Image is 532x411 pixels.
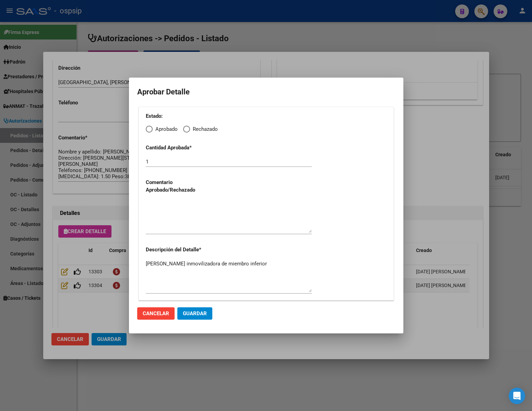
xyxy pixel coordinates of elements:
[146,113,163,119] strong: Estado:
[143,310,169,317] span: Cancelar
[146,246,218,254] p: Descripción del Detalle
[146,179,218,194] p: Comentario Aprobado/Rechazado
[153,125,178,133] span: Aprobado
[190,125,218,133] span: Rechazado
[509,388,525,404] div: Open Intercom Messenger
[177,307,212,320] button: Guardar
[183,310,207,317] span: Guardar
[137,307,175,320] button: Cancelar
[146,144,218,152] p: Cantidad Aprobada
[137,85,395,99] h2: Aprobar Detalle
[146,112,387,132] mat-radio-group: Elija una opción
